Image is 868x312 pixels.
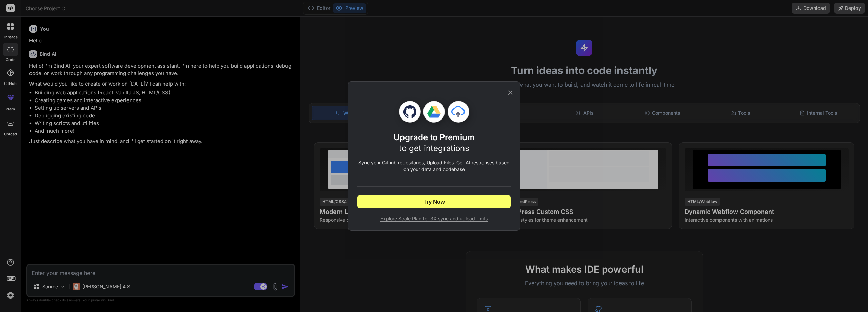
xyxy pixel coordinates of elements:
button: Try Now [357,195,511,208]
p: Sync your Github repositories, Upload Files. Get AI responses based on your data and codebase [357,159,511,173]
span: Try Now [423,198,445,206]
h1: Upgrade to Premium [394,132,475,154]
span: to get integrations [399,143,469,153]
span: Explore Scale Plan for 3X sync and upload limits [357,215,511,222]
